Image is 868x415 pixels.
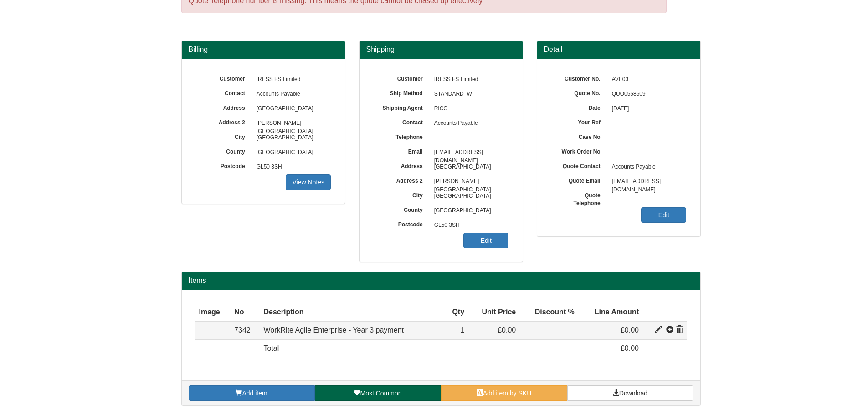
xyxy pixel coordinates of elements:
[619,389,647,397] span: Download
[430,218,509,233] span: GL50 3SH
[567,385,693,401] a: Download
[373,189,430,200] label: City
[641,207,686,223] a: Edit
[551,131,607,141] label: Case No
[607,174,687,189] span: [EMAIL_ADDRESS][DOMAIN_NAME]
[195,87,252,97] label: Contact
[231,303,260,322] th: No
[189,46,338,54] h3: Billing
[252,72,331,87] span: IRESS FS Limited
[373,204,430,214] label: County
[252,102,331,116] span: [GEOGRAPHIC_DATA]
[551,160,607,170] label: Quote Contact
[373,218,430,229] label: Postcode
[252,145,331,160] span: [GEOGRAPHIC_DATA]
[468,303,519,322] th: Unit Price
[430,116,509,131] span: Accounts Payable
[430,160,509,174] span: [GEOGRAPHIC_DATA]
[252,87,331,102] span: Accounts Payable
[242,389,267,397] span: Add item
[366,46,516,54] h3: Shipping
[607,87,687,102] span: QUO0558609
[551,189,607,207] label: Quote Telephone
[551,145,607,156] label: Work Order No
[430,102,509,116] span: RICO
[195,116,252,127] label: Address 2
[430,145,509,160] span: [EMAIL_ADDRESS][DOMAIN_NAME]
[373,174,430,185] label: Address 2
[551,72,607,83] label: Customer No.
[252,116,331,131] span: [PERSON_NAME][GEOGRAPHIC_DATA]
[544,46,693,54] h3: Detail
[430,87,509,102] span: STANDARD_W
[430,189,509,204] span: [GEOGRAPHIC_DATA]
[607,160,687,174] span: Accounts Payable
[195,145,252,156] label: County
[578,303,642,322] th: Line Amount
[252,160,331,174] span: GL50 3SH
[430,174,509,189] span: [PERSON_NAME][GEOGRAPHIC_DATA]
[463,233,508,248] a: Edit
[373,160,430,170] label: Address
[498,326,516,334] span: £0.00
[360,389,401,397] span: Most Common
[621,326,639,334] span: £0.00
[195,72,252,83] label: Customer
[195,160,252,170] label: Postcode
[260,303,443,322] th: Description
[551,102,607,112] label: Date
[373,116,430,127] label: Contact
[252,131,331,145] span: [GEOGRAPHIC_DATA]
[373,102,430,112] label: Shipping Agent
[231,321,260,339] td: 7342
[607,72,687,87] span: AVE03
[373,131,430,141] label: Telephone
[621,344,639,352] span: £0.00
[551,116,607,127] label: Your Ref
[519,303,578,322] th: Discount %
[607,102,687,116] span: [DATE]
[430,72,509,87] span: IRESS FS Limited
[460,326,464,334] span: 1
[263,326,403,334] span: WorkRite Agile Enterprise - Year 3 payment
[483,389,532,397] span: Add item by SKU
[373,145,430,156] label: Email
[260,340,443,358] td: Total
[444,303,468,322] th: Qty
[373,87,430,97] label: Ship Method
[551,87,607,97] label: Quote No.
[189,277,693,285] h2: Items
[373,72,430,83] label: Customer
[551,174,607,185] label: Quote Email
[286,174,331,190] a: View Notes
[430,204,509,218] span: [GEOGRAPHIC_DATA]
[195,102,252,112] label: Address
[195,131,252,141] label: City
[195,303,231,322] th: Image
